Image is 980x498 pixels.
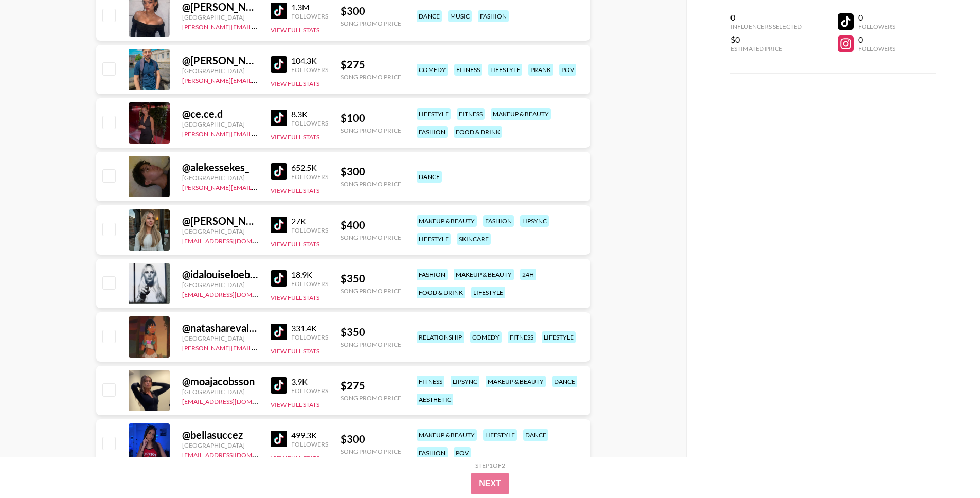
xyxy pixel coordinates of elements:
[182,67,258,75] div: [GEOGRAPHIC_DATA]
[454,447,471,459] div: pov
[471,287,505,298] div: lifestyle
[291,323,328,333] div: 331.4K
[271,26,319,34] button: View Full Stats
[291,216,328,226] div: 27K
[341,73,401,81] div: Song Promo Price
[341,127,401,134] div: Song Promo Price
[291,109,328,119] div: 8.3K
[291,66,328,74] div: Followers
[271,377,287,394] img: TikTok
[271,454,319,462] button: View Full Stats
[520,215,549,227] div: lipsync
[486,376,546,387] div: makeup & beauty
[182,75,334,84] a: [PERSON_NAME][EMAIL_ADDRESS][DOMAIN_NAME]
[341,341,401,348] div: Song Promo Price
[457,233,491,245] div: skincare
[182,289,286,298] a: [EMAIL_ADDRESS][DOMAIN_NAME]
[508,331,536,343] div: fitness
[858,34,895,45] div: 0
[483,429,517,441] div: lifestyle
[417,287,465,298] div: food & drink
[182,54,258,67] div: @ [PERSON_NAME].elrifaii
[341,58,401,71] div: $ 275
[730,23,802,30] div: Influencers Selected
[341,20,401,27] div: Song Promo Price
[488,64,522,76] div: lifestyle
[271,294,319,301] button: View Full Stats
[271,431,287,447] img: TikTok
[182,174,258,182] div: [GEOGRAPHIC_DATA]
[182,388,258,396] div: [GEOGRAPHIC_DATA]
[341,379,401,392] div: $ 275
[271,347,319,355] button: View Full Stats
[271,56,287,73] img: TikTok
[730,12,802,23] div: 0
[271,133,319,141] button: View Full Stats
[271,217,287,233] img: TikTok
[182,429,258,441] div: @ bellasuccez
[491,108,551,120] div: makeup & beauty
[475,461,505,469] div: Step 1 of 2
[417,64,448,76] div: comedy
[341,5,401,17] div: $ 300
[291,56,328,66] div: 104.3K
[182,375,258,388] div: @ moajacobsson
[417,447,448,459] div: fashion
[341,394,401,402] div: Song Promo Price
[528,64,553,76] div: prank
[417,10,442,22] div: dance
[182,13,258,21] div: [GEOGRAPHIC_DATA]
[182,21,334,31] a: [PERSON_NAME][EMAIL_ADDRESS][DOMAIN_NAME]
[730,34,802,45] div: $0
[478,10,509,22] div: fashion
[858,12,895,23] div: 0
[552,376,577,387] div: dance
[182,161,258,174] div: @ alekessekes_
[291,12,328,20] div: Followers
[271,80,319,87] button: View Full Stats
[417,394,453,405] div: aesthetic
[182,342,334,352] a: [PERSON_NAME][EMAIL_ADDRESS][DOMAIN_NAME]
[182,120,258,128] div: [GEOGRAPHIC_DATA]
[858,23,895,30] div: Followers
[341,180,401,188] div: Song Promo Price
[454,126,502,138] div: food & drink
[291,377,328,387] div: 3.9K
[291,173,328,181] div: Followers
[182,182,334,191] a: [PERSON_NAME][EMAIL_ADDRESS][DOMAIN_NAME]
[271,270,287,287] img: TikTok
[341,112,401,124] div: $ 100
[858,45,895,52] div: Followers
[417,269,448,280] div: fashion
[182,128,334,138] a: [PERSON_NAME][EMAIL_ADDRESS][DOMAIN_NAME]
[182,396,286,405] a: [EMAIL_ADDRESS][DOMAIN_NAME]
[182,215,258,227] div: @ [PERSON_NAME]
[182,227,258,235] div: [GEOGRAPHIC_DATA]
[271,3,287,19] img: TikTok
[542,331,576,343] div: lifestyle
[417,331,464,343] div: relationship
[271,187,319,194] button: View Full Stats
[291,2,328,12] div: 1.3M
[417,126,448,138] div: fashion
[291,119,328,127] div: Followers
[182,322,258,334] div: @ natasharevalo2
[182,1,258,13] div: @ [PERSON_NAME].lindstrm
[182,268,258,281] div: @ idalouiseloebbert
[341,272,401,285] div: $ 350
[182,281,258,289] div: [GEOGRAPHIC_DATA]
[291,280,328,288] div: Followers
[341,287,401,295] div: Song Promo Price
[417,233,451,245] div: lifestyle
[471,473,509,494] button: Next
[291,430,328,440] div: 499.3K
[271,110,287,126] img: TikTok
[271,324,287,340] img: TikTok
[730,45,802,52] div: Estimated Price
[291,333,328,341] div: Followers
[341,448,401,455] div: Song Promo Price
[291,163,328,173] div: 652.5K
[523,429,548,441] div: dance
[271,401,319,408] button: View Full Stats
[520,269,536,280] div: 24h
